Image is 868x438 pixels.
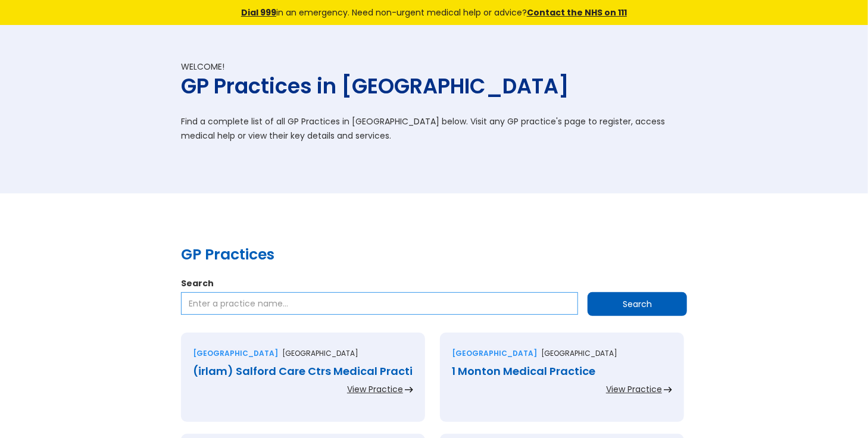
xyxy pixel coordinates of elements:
a: Contact the NHS on 111 [527,7,627,18]
p: [GEOGRAPHIC_DATA] [282,348,358,359]
input: Enter a practice name… [181,292,578,315]
div: in an emergency. Need non-urgent medical help or advice? [160,6,708,19]
div: View Practice [606,383,662,395]
a: Dial 999 [241,7,276,18]
div: (irlam) Salford Care Ctrs Medical Practi [193,365,413,377]
label: Search [181,277,687,289]
div: Welcome! [181,61,687,73]
a: [GEOGRAPHIC_DATA][GEOGRAPHIC_DATA]1 Monton Medical PracticeView Practice [440,333,684,434]
p: [GEOGRAPHIC_DATA] [541,348,617,359]
div: 1 Monton Medical Practice [452,365,672,377]
div: View Practice [347,383,403,395]
a: [GEOGRAPHIC_DATA][GEOGRAPHIC_DATA](irlam) Salford Care Ctrs Medical PractiView Practice [181,333,425,434]
p: Find a complete list of all GP Practices in [GEOGRAPHIC_DATA] below. Visit any GP practice's page... [181,114,687,143]
h2: GP Practices [181,244,687,265]
input: Search [588,292,687,316]
div: [GEOGRAPHIC_DATA] [452,348,537,359]
h1: GP Practices in [GEOGRAPHIC_DATA] [181,73,687,99]
div: [GEOGRAPHIC_DATA] [193,348,278,359]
